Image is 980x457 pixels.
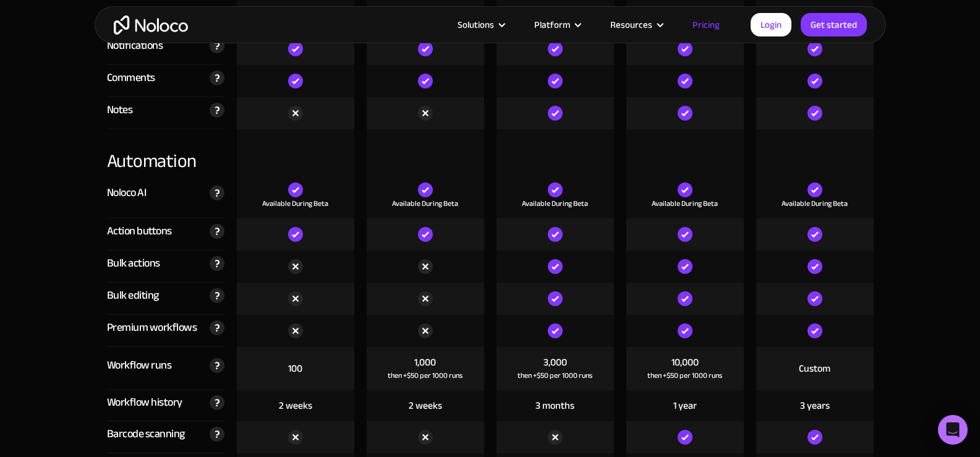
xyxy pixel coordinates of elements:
div: then +$50 per 1000 runs [388,369,462,382]
div: Notes [107,101,133,119]
div: Barcode scanning [107,425,185,443]
div: 3 years [800,399,830,412]
div: Noloco AI [107,184,147,202]
div: Available During Beta [652,197,718,210]
div: Platform [519,17,595,33]
a: Get started [801,13,867,36]
div: Premium workflows [107,318,197,337]
div: Workflow runs [107,356,172,375]
div: Bulk actions [107,254,160,273]
div: 3,000 [543,356,567,369]
div: 3 months [535,399,574,412]
div: 2 weeks [279,399,312,412]
div: Resources [610,17,652,33]
a: Login [751,13,791,36]
div: Available During Beta [262,197,328,210]
div: Bulk editing [107,286,159,305]
div: Solutions [458,17,494,33]
div: Comments [107,69,155,87]
div: Automation [107,129,224,174]
div: 2 weeks [409,399,442,412]
div: Resources [595,17,677,33]
div: Notifications [107,36,163,55]
div: then +$50 per 1000 runs [647,369,722,382]
div: then +$50 per 1000 runs [518,369,592,382]
div: Solutions [442,17,519,33]
div: 1,000 [414,356,436,369]
div: Workflow history [107,393,182,412]
div: Platform [534,17,570,33]
div: Custom [799,362,830,375]
div: Open Intercom Messenger [938,415,968,445]
div: Available During Beta [782,197,848,210]
div: 100 [288,362,302,375]
a: home [114,15,188,35]
div: Action buttons [107,222,172,241]
div: 10,000 [671,356,699,369]
div: Available During Beta [522,197,588,210]
a: Pricing [677,17,735,33]
div: Available During Beta [392,197,458,210]
div: 1 year [673,399,697,412]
